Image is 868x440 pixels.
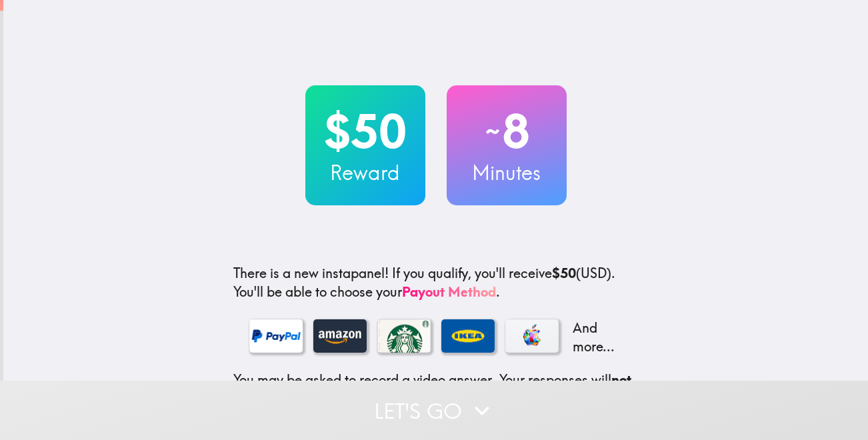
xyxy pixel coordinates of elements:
[447,159,567,187] h3: Minutes
[552,265,576,281] b: $50
[447,104,567,159] h2: 8
[233,265,389,281] span: There is a new instapanel!
[233,264,639,301] p: If you qualify, you'll receive (USD) . You'll be able to choose your .
[483,111,502,151] span: ~
[305,104,425,159] h2: $50
[402,283,496,300] a: Payout Method
[569,319,623,356] p: And more...
[305,159,425,187] h3: Reward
